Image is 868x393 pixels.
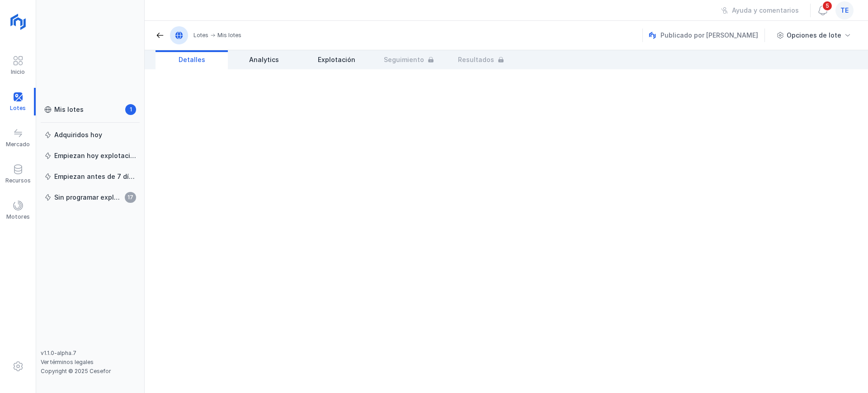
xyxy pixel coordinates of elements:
span: 17 [125,192,136,203]
a: Seguimiento [373,50,445,69]
a: Analytics [228,50,300,69]
span: Seguimiento [384,55,424,64]
span: Analytics [249,55,279,64]
div: Copyright © 2025 Cesefor [41,368,140,375]
a: Ver términos legales [41,359,94,365]
div: Mercado [6,141,30,148]
div: Empiezan antes de 7 días [54,172,136,181]
span: Explotación [318,55,355,64]
div: Inicio [11,68,25,76]
div: Mis lotes [54,105,84,114]
div: Recursos [5,177,31,184]
div: Lotes [193,32,208,39]
img: nemus.svg [649,32,656,39]
span: Resultados [458,55,494,64]
a: Adquiridos hoy [41,127,140,143]
div: Empiezan hoy explotación [54,151,136,160]
a: Resultados [445,50,517,69]
span: 5 [822,0,833,11]
div: Motores [6,213,30,220]
div: Mis lotes [217,32,241,39]
a: Mis lotes1 [41,101,140,118]
div: Adquiridos hoy [54,130,102,139]
span: te [840,6,849,15]
div: Ayuda y comentarios [732,6,799,15]
a: Sin programar explotación17 [41,189,140,206]
div: Publicado por [PERSON_NAME] [649,29,766,42]
div: v1.1.0-alpha.7 [41,350,140,357]
a: Empiezan antes de 7 días [41,168,140,185]
a: Empiezan hoy explotación [41,148,140,164]
a: Detalles [156,50,228,69]
img: logoRight.svg [7,10,29,33]
span: Detalles [179,55,205,64]
a: Explotación [300,50,373,69]
div: Opciones de lote [787,31,841,40]
span: 1 [125,104,136,115]
button: Ayuda y comentarios [715,3,805,18]
div: Sin programar explotación [54,193,122,202]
